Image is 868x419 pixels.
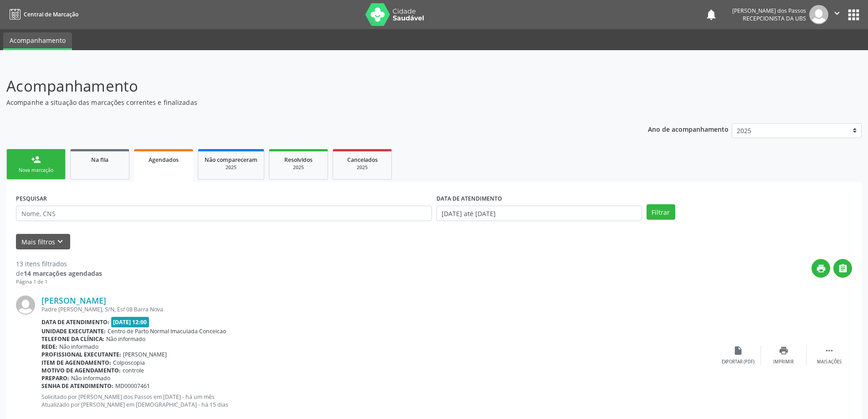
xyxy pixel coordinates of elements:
[16,295,35,315] img: img
[24,10,78,18] span: Central de Marcação
[55,237,65,247] i: keyboard_arrow_down
[24,269,102,278] strong: 14 marcações agendadas
[816,264,826,274] i: print
[123,367,144,374] span: controle
[41,335,104,343] b: Telefone da clínica:
[41,351,121,358] b: Profissional executante:
[59,343,98,351] span: Não informado
[205,164,257,171] div: 2025
[832,8,842,18] i: 
[824,346,834,356] i: 
[705,8,718,21] button: notifications
[779,346,789,356] i: print
[722,359,755,365] div: Exportar (PDF)
[41,343,57,351] b: Rede:
[743,15,806,22] span: Recepcionista da UBS
[809,5,828,24] img: img
[437,206,642,221] input: Selecione um intervalo
[123,351,167,358] span: [PERSON_NAME]
[149,156,179,164] span: Agendados
[284,156,313,164] span: Resolvidos
[106,335,145,343] span: Não informado
[6,7,78,22] a: Central de Marcação
[648,123,729,134] p: Ano de acompanhamento
[41,393,715,409] p: Solicitado por [PERSON_NAME] dos Passos em [DATE] - há um mês Atualizado por [PERSON_NAME] em [DE...
[16,259,102,269] div: 13 itens filtrados
[13,167,59,174] div: Nova marcação
[773,359,794,365] div: Imprimir
[817,359,842,365] div: Mais ações
[41,305,715,313] div: Padre [PERSON_NAME], S/N, Esf 08 Barra Nova
[276,164,321,171] div: 2025
[108,327,226,335] span: Centro de Parto Normal Imaculada Conceicao
[339,164,385,171] div: 2025
[3,32,72,50] a: Acompanhamento
[6,98,605,107] p: Acompanhe a situação das marcações correntes e finalizadas
[16,269,102,278] div: de
[812,259,830,278] button: print
[31,155,41,165] div: person_add
[347,156,378,164] span: Cancelados
[113,359,145,367] span: Colposcopia
[41,327,106,335] b: Unidade executante:
[6,75,605,98] p: Acompanhamento
[16,234,70,250] button: Mais filtroskeyboard_arrow_down
[647,204,675,220] button: Filtrar
[16,206,432,221] input: Nome, CNS
[41,295,106,305] a: [PERSON_NAME]
[41,367,121,374] b: Motivo de agendamento:
[41,374,69,382] b: Preparo:
[16,191,47,206] label: PESQUISAR
[16,278,102,286] div: Página 1 de 1
[838,264,848,274] i: 
[846,7,862,23] button: apps
[437,191,502,206] label: DATA DE ATENDIMENTO
[115,382,150,390] span: MD00007461
[205,156,257,164] span: Não compareceram
[733,346,743,356] i: insert_drive_file
[833,259,852,278] button: 
[41,359,111,367] b: Item de agendamento:
[732,7,806,15] div: [PERSON_NAME] dos Passos
[828,5,846,24] button: 
[41,318,109,326] b: Data de atendimento:
[71,374,110,382] span: Não informado
[41,382,113,390] b: Senha de atendimento:
[111,317,149,327] span: [DATE] 12:00
[91,156,108,164] span: Na fila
